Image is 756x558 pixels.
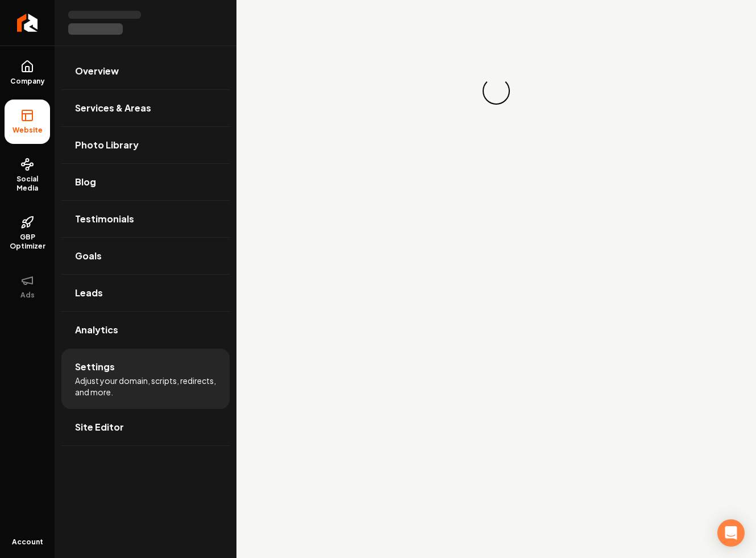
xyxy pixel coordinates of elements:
[61,409,230,445] a: Site Editor
[75,286,103,300] span: Leads
[61,312,230,348] a: Analytics
[61,275,230,311] a: Leads
[75,375,216,398] span: Adjust your domain, scripts, redirects, and more.
[17,14,38,32] img: Rebolt Logo
[75,101,151,115] span: Services & Areas
[75,420,124,434] span: Site Editor
[61,164,230,200] a: Blog
[75,212,134,226] span: Testimonials
[717,519,745,547] div: Open Intercom Messenger
[5,51,50,95] a: Company
[5,148,50,202] a: Social Media
[5,264,50,309] button: Ads
[16,291,39,300] span: Ads
[75,360,115,374] span: Settings
[6,77,49,86] span: Company
[5,175,50,193] span: Social Media
[12,538,43,547] span: Account
[61,201,230,237] a: Testimonials
[8,126,47,135] span: Website
[483,77,510,105] div: Loading
[75,175,96,189] span: Blog
[75,249,102,263] span: Goals
[5,233,50,251] span: GBP Optimizer
[61,127,230,163] a: Photo Library
[5,206,50,260] a: GBP Optimizer
[75,64,119,78] span: Overview
[61,238,230,274] a: Goals
[75,138,139,152] span: Photo Library
[75,323,118,337] span: Analytics
[61,53,230,89] a: Overview
[61,90,230,126] a: Services & Areas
